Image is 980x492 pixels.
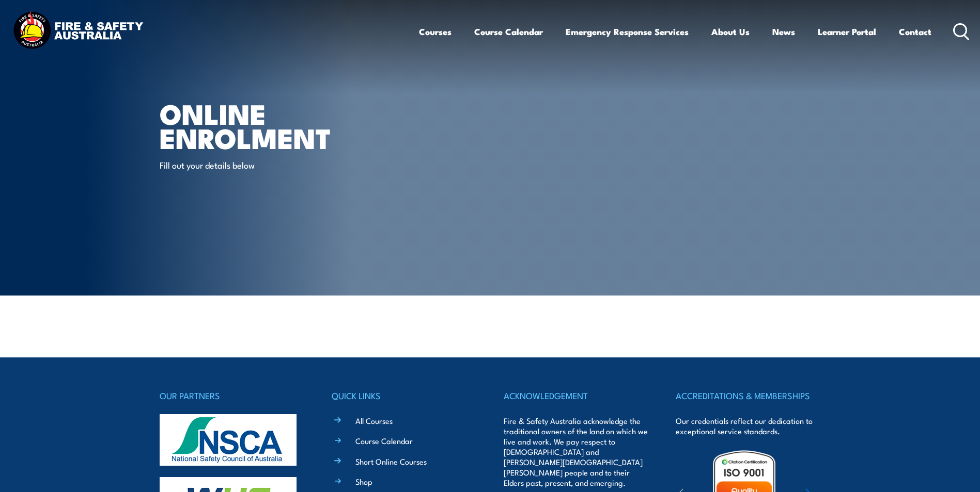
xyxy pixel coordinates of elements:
[676,388,820,403] h4: ACCREDITATIONS & MEMBERSHIPS
[772,18,795,45] a: News
[160,388,304,403] h4: OUR PARTNERS
[355,456,427,467] a: Short Online Courses
[504,416,648,488] p: Fire & Safety Australia acknowledge the traditional owners of the land on which we live and work....
[355,415,393,426] a: All Courses
[355,476,372,487] a: Shop
[711,18,750,45] a: About Us
[355,435,413,446] a: Course Calendar
[160,159,348,171] p: Fill out your details below
[332,388,476,403] h4: QUICK LINKS
[504,388,648,403] h4: ACKNOWLEDGEMENT
[566,18,689,45] a: Emergency Response Services
[419,18,452,45] a: Courses
[160,414,297,466] img: nsca-logo-footer
[818,18,876,45] a: Learner Portal
[160,101,415,149] h1: Online Enrolment
[474,18,543,45] a: Course Calendar
[676,416,820,436] p: Our credentials reflect our dedication to exceptional service standards.
[899,18,931,45] a: Contact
